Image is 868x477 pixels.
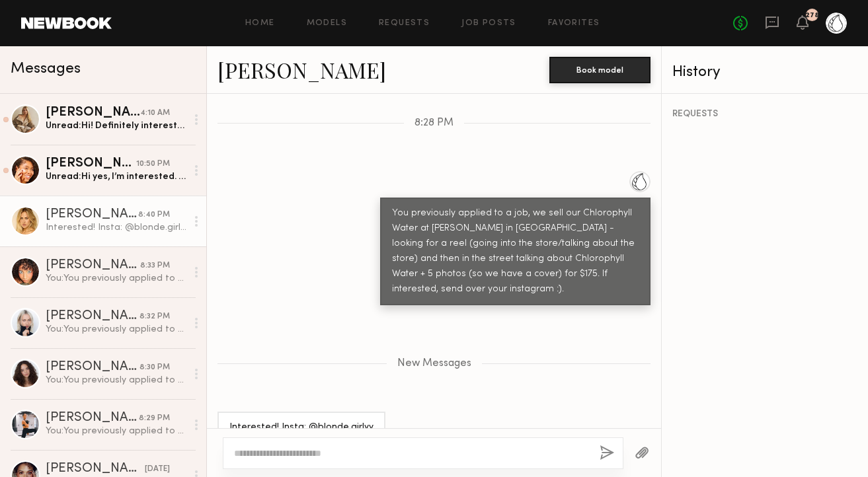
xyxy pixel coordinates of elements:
span: New Messages [397,358,471,369]
div: 8:40 PM [138,209,170,221]
div: [DATE] [145,463,170,476]
div: You previously applied to a job, we sell our Chlorophyll Water at [PERSON_NAME] in [GEOGRAPHIC_DA... [392,206,639,297]
div: 278 [805,12,819,19]
div: Interested! Insta: @blonde.girlyy [46,221,186,234]
div: You: You previously applied to a job, we sell our Chlorophyll Water at [PERSON_NAME] in [GEOGRAPH... [46,272,186,285]
div: [PERSON_NAME] [46,208,138,221]
a: Job Posts [461,19,516,28]
button: Book model [549,57,651,83]
div: [PERSON_NAME] [46,361,139,374]
div: You: You previously applied to a job, we sell our Chlorophyll Water at [PERSON_NAME] in [GEOGRAPH... [46,425,186,437]
div: 8:33 PM [140,260,170,272]
div: 4:10 AM [140,107,170,120]
div: You: You previously applied to a job, we sell our Chlorophyll Water at [PERSON_NAME] in [GEOGRAPH... [46,374,186,386]
div: [PERSON_NAME] [46,412,139,425]
div: 8:32 PM [139,311,170,323]
div: Unread: Hi yes, I’m interested. My instagram is @[DOMAIN_NAME] [46,170,186,183]
div: [PERSON_NAME] [46,310,139,323]
div: Interested! Insta: @blonde.girlyy [229,420,374,435]
div: [PERSON_NAME] [46,462,145,476]
div: 10:50 PM [136,158,170,170]
div: [PERSON_NAME] [46,259,140,272]
div: [PERSON_NAME] [46,106,140,120]
a: Book model [549,63,651,75]
div: 8:29 PM [139,412,170,425]
a: Requests [379,19,430,28]
span: 8:28 PM [414,118,454,129]
a: [PERSON_NAME] [217,55,386,84]
span: Messages [11,61,81,77]
a: Favorites [548,19,600,28]
div: Unread: Hi! Definitely interested - my rates are typically a bit higher. Does $300 work? My Insta... [46,120,186,132]
div: History [672,65,857,80]
div: REQUESTS [672,110,857,119]
div: You: You previously applied to a job, we sell our Chlorophyll Water at [PERSON_NAME] in [GEOGRAPH... [46,323,186,336]
div: 8:30 PM [139,361,170,374]
a: Models [307,19,347,28]
div: [PERSON_NAME] [46,157,136,170]
a: Home [245,19,275,28]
